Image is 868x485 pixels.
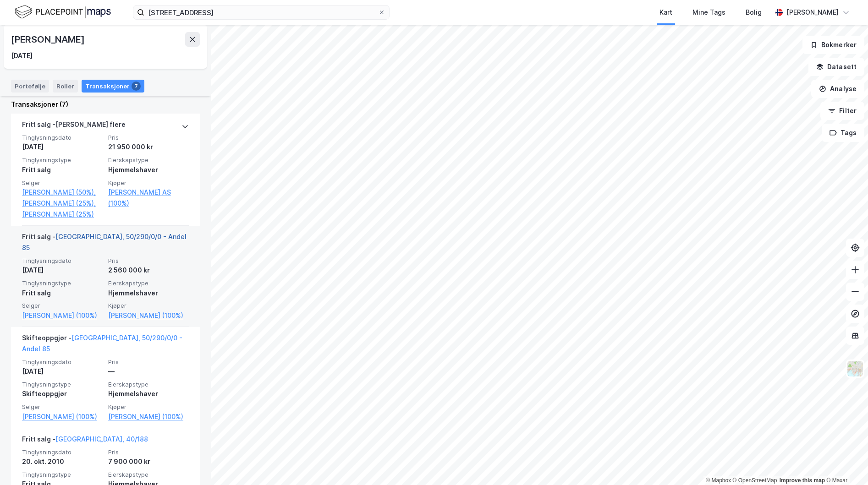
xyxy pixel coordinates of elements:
input: Søk på adresse, matrikkel, gårdeiere, leietakere eller personer [144,5,378,19]
div: Fritt salg - [22,434,148,448]
iframe: Chat Widget [822,441,868,485]
button: Bokmerker [802,36,864,54]
div: Fritt salg - [22,231,189,257]
div: Fritt salg [22,164,103,175]
a: [PERSON_NAME] (25%) [22,209,103,220]
div: Skifteoppgjør [22,388,103,399]
a: [GEOGRAPHIC_DATA], 50/290/0/0 - Andel 85 [22,334,182,353]
a: [PERSON_NAME] AS (100%) [108,187,189,209]
span: Pris [108,358,189,366]
div: 2 560 000 kr [108,265,189,276]
span: Tinglysningsdato [22,358,103,366]
div: Transaksjoner [82,80,144,93]
img: logo.f888ab2527a4732fd821a326f86c7f29.svg [15,4,111,20]
a: [GEOGRAPHIC_DATA], 40/188 [55,435,148,443]
span: Pris [108,257,189,265]
span: Eierskapstype [108,156,189,164]
div: Skifteoppgjør - [22,332,189,358]
div: 21 950 000 kr [108,142,189,153]
div: [DATE] [11,50,33,61]
div: [DATE] [22,265,103,276]
div: Hjemmelshaver [108,164,189,175]
div: Portefølje [11,80,49,93]
span: Eierskapstype [108,381,189,388]
span: Tinglysningstype [22,381,103,388]
div: Kart [659,7,672,18]
button: Filter [820,102,864,120]
span: Pris [108,448,189,456]
div: Bolig [746,7,762,18]
a: [GEOGRAPHIC_DATA], 50/290/0/0 - Andel 85 [22,233,187,251]
span: Kjøper [108,302,189,310]
a: Improve this map [780,477,825,484]
button: Datasett [808,58,864,76]
button: Tags [822,124,864,142]
span: Kjøper [108,179,189,187]
span: Selger [22,302,103,310]
span: Tinglysningsdato [22,257,103,265]
div: [PERSON_NAME] [786,7,839,18]
a: Mapbox [706,477,731,484]
span: Kjøper [108,403,189,411]
div: Hjemmelshaver [108,388,189,399]
div: Fritt salg - [PERSON_NAME] flere [22,119,126,134]
span: Eierskapstype [108,471,189,479]
span: Selger [22,403,103,411]
div: Hjemmelshaver [108,288,189,299]
span: Tinglysningsdato [22,448,103,456]
div: [DATE] [22,142,103,153]
a: [PERSON_NAME] (25%), [22,198,103,209]
img: Z [846,360,864,377]
span: Tinglysningstype [22,156,103,164]
div: [DATE] [22,366,103,377]
button: Analyse [811,80,864,98]
div: — [108,366,189,377]
a: [PERSON_NAME] (100%) [22,310,103,321]
span: Selger [22,179,103,187]
div: 7 900 000 kr [108,456,189,467]
a: [PERSON_NAME] (100%) [22,411,103,422]
div: 20. okt. 2010 [22,456,103,467]
a: OpenStreetMap [733,477,777,484]
div: Kontrollprogram for chat [822,441,868,485]
div: 7 [132,82,141,91]
div: [PERSON_NAME] [11,32,86,47]
span: Eierskapstype [108,279,189,287]
span: Tinglysningstype [22,279,103,287]
div: Roller [53,80,78,93]
a: [PERSON_NAME] (100%) [108,310,189,321]
a: [PERSON_NAME] (100%) [108,411,189,422]
div: Mine Tags [692,7,725,18]
span: Pris [108,134,189,142]
span: Tinglysningsdato [22,134,103,142]
span: Tinglysningstype [22,471,103,479]
div: Fritt salg [22,288,103,299]
div: Transaksjoner (7) [11,99,200,110]
a: [PERSON_NAME] (50%), [22,187,103,198]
